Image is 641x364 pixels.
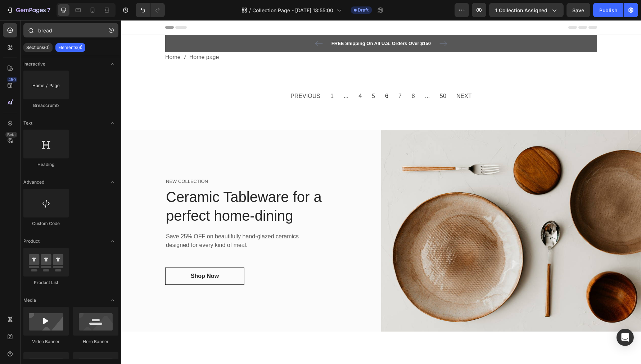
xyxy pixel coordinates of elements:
button: 7 [3,3,54,17]
span: 8 [290,71,294,81]
div: Publish [599,6,617,14]
span: PREVIOUS [169,71,199,81]
span: Media [23,297,36,304]
span: / [249,6,251,14]
img: Alt Image [260,110,520,311]
span: 50 [319,71,325,81]
div: Video Banner [23,338,69,345]
div: Product List [23,279,69,286]
span: Toggle open [107,176,118,188]
span: Advanced [23,179,44,185]
div: Heading [23,161,69,168]
div: Beta [5,132,17,138]
span: 7 [277,71,280,81]
span: 4 [237,71,240,81]
p: Elements(9) [58,45,82,50]
p: 7 [47,6,50,14]
p: Ceramic Tableware for a perfect home-dining [45,167,223,205]
div: Open Intercom Messenger [617,329,634,346]
span: ... [304,71,308,81]
span: Text [23,120,32,126]
p: NEW COLLECTION [45,158,223,165]
div: Undo/Redo [136,3,165,17]
span: Toggle open [107,58,118,70]
span: Interactive [23,61,45,67]
span: Save [573,7,584,13]
div: Breadcrumb [23,102,69,109]
a: Shop Now [44,247,123,265]
span: 1 [209,71,212,81]
div: Shop Now [69,252,98,260]
span: ... [222,71,227,81]
span: Collection Page - [DATE] 13:55:00 [253,6,334,14]
span: Toggle open [107,117,118,129]
p: Save 25% OFF on beautifully hand-glazed ceramics designed for every kind of meal. [45,212,187,229]
span: Draft [358,7,369,13]
button: Publish [593,3,623,17]
iframe: Design area [121,20,641,364]
p: Sections(0) [26,45,50,50]
input: Search Sections & Elements [23,23,118,37]
span: 6 [264,71,267,81]
span: 1 collection assigned [495,6,547,14]
span: Toggle open [107,235,118,247]
div: 450 [7,77,17,82]
div: Custom Code [23,220,69,227]
button: 1 collection assigned [489,3,564,17]
span: Toggle open [107,295,118,306]
span: 5 [250,71,254,81]
button: Save [566,3,590,17]
div: Hero Banner [73,338,118,345]
span: Product [23,238,40,244]
span: NEXT [335,71,351,81]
